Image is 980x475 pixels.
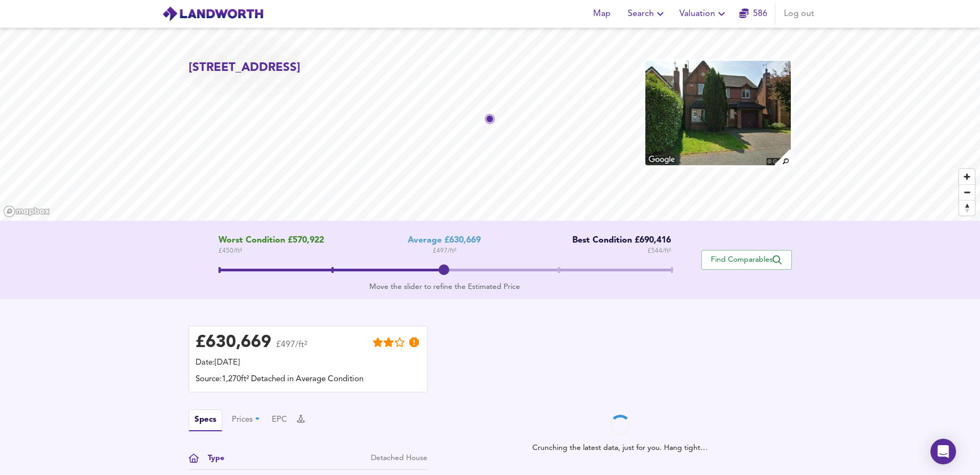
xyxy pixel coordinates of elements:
img: logo [162,6,264,22]
a: 586 [739,6,767,21]
div: Type [199,453,224,464]
button: Find Comparables [701,250,792,270]
span: Valuation [679,6,728,21]
a: Mapbox homepage [3,205,50,218]
h2: [STREET_ADDRESS] [189,60,301,76]
span: £ 497 / ft² [433,246,456,256]
button: 586 [736,3,771,25]
button: Zoom in [959,169,975,184]
button: Log out [780,3,819,25]
span: Crunching the latest data, just for you. Hang tight… [532,436,708,453]
button: Map [585,3,619,25]
span: £497/ft² [276,341,307,356]
span: Find Comparables [707,255,786,265]
div: Source: 1,270ft² Detached in Average Condition [196,374,420,385]
div: Open Intercom Messenger [930,439,956,464]
button: EPC [272,414,287,426]
button: Reset bearing to north [959,200,975,215]
span: £ 450 / ft² [218,246,324,256]
div: Detached House [371,453,427,464]
button: Search [623,3,671,25]
button: Specs [189,409,222,431]
div: Date: [DATE] [196,357,420,369]
div: Average £630,669 [408,236,481,246]
img: search [773,148,792,167]
button: Prices [232,414,262,426]
img: property [644,60,791,166]
span: £ 544 / ft² [647,246,671,256]
div: Best Condition £690,416 [564,236,671,246]
span: Search [628,6,667,21]
div: £ 630,669 [196,335,271,351]
button: Zoom out [959,184,975,200]
span: Log out [784,6,814,21]
span: Worst Condition £570,922 [218,236,324,246]
div: Move the slider to refine the Estimated Price [218,281,671,292]
span: Map [589,6,615,21]
span: Zoom out [959,185,975,200]
button: Valuation [675,3,732,25]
